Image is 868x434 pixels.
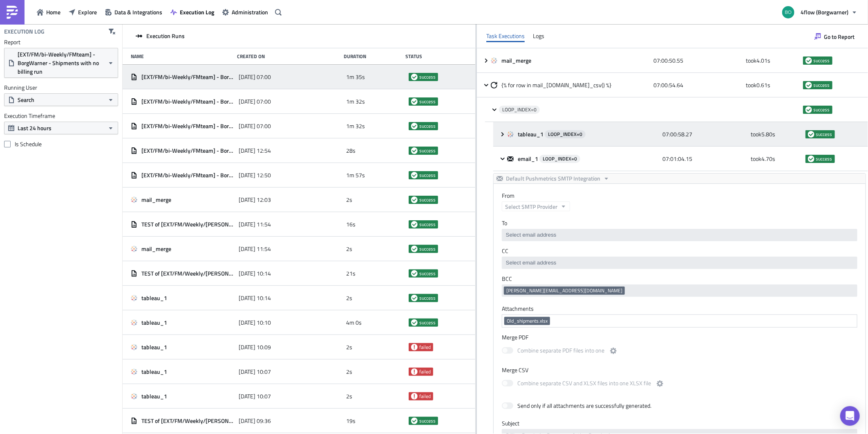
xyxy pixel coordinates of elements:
[502,420,857,427] label: Subject
[20,66,349,79] span: in iTMS, and invoicing via the standard process will no longer be possible.
[405,53,463,59] div: Status
[239,319,271,326] span: [DATE] 10:10
[751,151,801,166] div: took 4.70 s
[411,147,418,154] span: success
[106,25,118,38] button: Clear filters
[486,30,525,42] div: Task Executions
[346,98,365,105] span: 1m 32s
[346,344,352,351] span: 2s
[419,418,436,424] span: success
[166,6,218,18] a: Execution Log
[662,151,747,166] div: 07:01:04.15
[239,245,271,253] span: [DATE] 11:54
[777,3,862,21] button: 4flow (Borgwarner)
[411,319,418,326] span: success
[655,379,665,389] button: Combine separate CSV and XLSX files into one XLSX file
[411,418,418,424] span: success
[814,106,830,113] span: success
[218,6,272,18] button: Administration
[194,66,251,73] span: automatically closed
[505,202,557,211] span: Select SMTP Provider
[239,393,271,400] span: [DATE] 10:07
[141,344,167,351] span: tableau_1
[346,393,352,400] span: 2s
[419,172,436,179] span: success
[141,147,235,154] span: [EXT/FM/bi-Weekly/FMteam] - BorgWarner - Shipments with no billing run
[411,221,418,228] span: success
[502,219,857,227] label: To
[662,127,747,142] div: 07:00:58.27
[840,406,860,426] div: Open Intercom Messenger
[3,3,351,10] p: Dear Forwarder,
[180,8,214,16] span: Execution Log
[141,245,171,253] span: mail_merge
[239,98,271,105] span: [DATE] 07:00
[20,66,194,73] span: If the billing run is not completed within this time, the shipment will be
[141,319,167,326] span: tableau_1
[411,74,418,80] span: success
[4,38,118,46] label: Report
[419,98,436,105] span: success
[506,174,600,183] span: Default Pushmetrics SMTP Integration
[4,140,118,148] label: Is Schedule
[411,393,418,400] span: failed
[239,73,271,81] span: [DATE] 07:00
[411,368,418,375] span: failed
[131,53,233,59] div: Name
[504,259,855,267] input: Select em ail add ress
[346,319,362,326] span: 4m 0s
[4,48,118,78] button: [EXT/FM/bi-Weekly/FMteam] - BorgWarner - Shipments with no billing run
[141,122,235,130] span: [EXT/FM/bi-Weekly/FMteam] - BorgWarner - Shipments with no billing run
[112,22,161,29] strong: past delivery date
[502,334,857,341] label: Merge PDF
[502,366,857,374] label: Merge CSV
[419,147,436,154] span: success
[346,417,356,425] span: 19s
[814,57,830,64] span: success
[141,417,235,425] span: TEST of [EXT/FM/Weekly/[PERSON_NAME].[PERSON_NAME]] - BorgWarner - Old shipments with no billing run
[346,368,352,375] span: 2s
[20,60,85,66] span: Each shipment older than
[146,32,185,40] span: Execution Runs
[751,127,801,142] div: took 5.80 s
[346,270,356,277] span: 21s
[239,221,271,228] span: [DATE] 11:54
[502,192,866,199] label: From
[346,294,352,302] span: 2s
[805,57,812,64] span: success
[419,295,436,301] span: success
[241,60,243,66] span: .
[419,344,431,350] span: failed
[4,84,118,91] label: Running User
[65,6,101,18] button: Explore
[548,131,582,138] span: LOOP_INDEX= 0
[501,57,532,64] span: mail_merge
[518,131,545,138] span: tableau_1
[824,32,855,41] span: Go to Report
[346,73,365,81] span: 1m 35s
[239,270,271,277] span: [DATE] 10:14
[141,73,235,81] span: [EXT/FM/bi-Weekly/FMteam] - BorgWarner - Shipments with no billing run
[346,196,352,203] span: 2s
[4,122,118,134] button: Last 24 hours
[101,6,166,18] button: Data & Integrations
[141,98,235,105] span: [EXT/FM/bi-Weekly/FMteam] - BorgWarner - Shipments with no billing run
[653,78,742,93] div: 07:00:54.64
[344,53,401,59] div: Duration
[114,8,162,16] span: Data & Integrations
[239,196,271,203] span: [DATE] 12:03
[419,246,436,252] span: success
[3,41,54,47] strong: Process overview:
[237,53,340,59] div: Created On
[781,5,795,19] img: Avatar
[502,247,857,255] label: CC
[746,78,799,93] div: took 0.61 s
[506,287,622,294] span: [PERSON_NAME][EMAIL_ADDRESS][DOMAIN_NAME]
[33,6,65,18] a: Home
[4,28,45,35] h4: Execution Log
[141,221,235,228] span: TEST of [EXT/FM/Weekly/[PERSON_NAME].[PERSON_NAME]] - BorgWarner - Old shipments with no billing run
[746,53,799,68] div: took 4.01 s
